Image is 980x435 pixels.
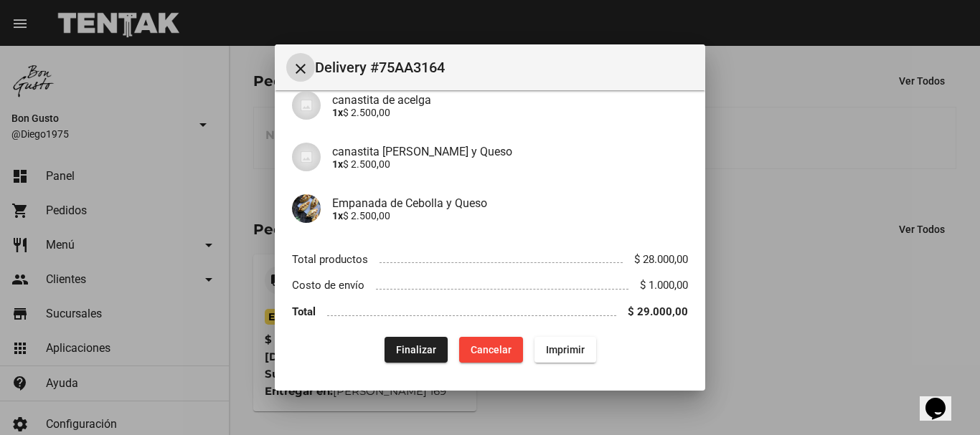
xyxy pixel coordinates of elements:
mat-icon: Cerrar [292,60,309,77]
img: 07c47add-75b0-4ce5-9aba-194f44787723.jpg [292,91,321,120]
li: Total $ 29.000,00 [292,299,688,325]
button: Finalizar [385,337,448,363]
p: $ 2.500,00 [332,158,688,170]
img: 07c47add-75b0-4ce5-9aba-194f44787723.jpg [292,143,321,171]
span: Finalizar [396,344,436,355]
p: $ 2.500,00 [332,107,688,118]
h4: Empanada de Cebolla y Queso [332,196,688,210]
li: Total productos $ 28.000,00 [292,246,688,272]
span: Imprimir [546,344,585,355]
h4: canastita de acelga [332,93,688,107]
button: Cancelar [459,337,523,363]
span: Delivery #75AA3164 [315,56,694,79]
b: 1x [332,107,343,118]
b: 1x [332,210,343,221]
h4: canastita [PERSON_NAME] y Queso [332,145,688,158]
img: 1d58e493-6d55-4540-8bda-8702df7f671a.jpg [292,194,321,223]
li: Costo de envío $ 1.000,00 [292,272,688,299]
iframe: chat widget [920,378,966,421]
button: Imprimir [534,337,596,363]
span: Cancelar [471,344,512,355]
button: Cerrar [286,53,315,82]
p: $ 2.500,00 [332,210,688,221]
b: 1x [332,158,343,170]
